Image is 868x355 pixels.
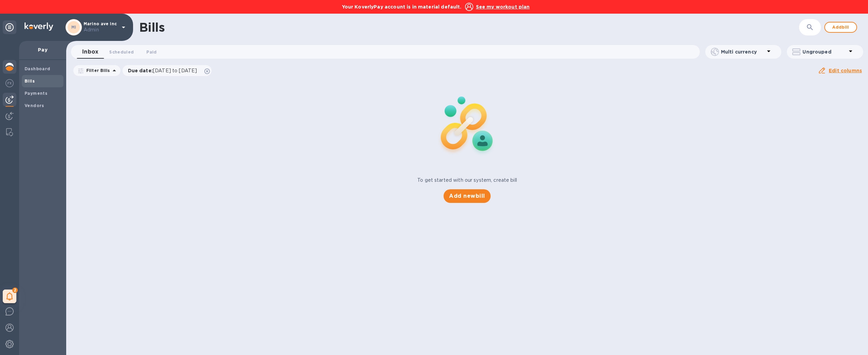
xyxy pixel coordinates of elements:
p: Pay [25,46,61,53]
button: Addbill [824,22,857,33]
p: Admin [84,26,118,33]
span: Inbox [82,47,98,57]
span: Paid [146,48,157,56]
p: Filter Bills [84,68,110,73]
img: Logo [25,23,53,31]
span: Add bill [830,23,851,31]
p: Ungrouped [802,48,847,55]
span: Add new bill [449,192,485,200]
p: Due date : [128,67,201,74]
b: MI [71,25,76,30]
p: Marino ave inc [84,21,118,33]
div: Due date:[DATE] to [DATE] [122,65,212,76]
b: Payments [25,91,47,96]
p: Multi currency [721,48,765,55]
b: Your KoverlyPay account is in material default. [342,4,462,10]
div: Unpin categories [3,20,16,34]
button: Add newbill [444,189,490,203]
img: Foreign exchange [5,79,14,87]
b: Vendors [25,103,44,108]
u: Edit columns [829,68,862,73]
b: Bills [25,78,35,84]
u: See my workout plan [476,4,530,10]
b: Dashboard [25,66,50,71]
p: To get started with our system, create bill [417,177,517,184]
h1: Bills [139,20,164,34]
span: [DATE] to [DATE] [153,68,197,73]
span: Scheduled [109,48,134,56]
span: 2 [12,287,18,293]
